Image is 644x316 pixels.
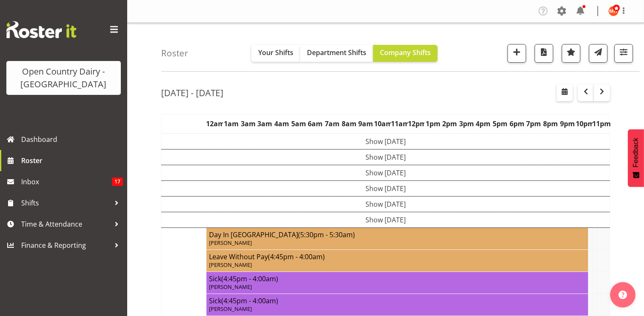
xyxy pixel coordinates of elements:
img: Rosterit website logo [6,21,76,38]
span: Time & Attendance [21,218,110,230]
th: 4pm [475,114,492,133]
th: 7pm [525,114,542,133]
td: Show [DATE] [162,196,610,212]
span: (5:30pm - 5:30am) [298,230,355,239]
button: Filter Shifts [614,44,633,63]
th: 5am [290,114,307,133]
h4: Sick [209,274,585,283]
th: 11am [391,114,408,133]
img: help-xxl-2.png [619,291,627,299]
button: Department Shifts [300,45,373,62]
td: Show [DATE] [162,180,610,196]
span: Roster [21,154,123,167]
span: (4:45pm - 4:00am) [221,274,278,283]
th: 1pm [424,114,441,133]
button: Select a specific date within the roster. [557,84,573,101]
th: 7am [324,114,341,133]
span: Company Shifts [380,48,431,57]
th: 6am [307,114,324,133]
span: [PERSON_NAME] [209,283,252,291]
span: Dashboard [21,133,123,146]
button: Highlight an important date within the roster. [562,44,580,63]
th: 10am [374,114,391,133]
th: 2pm [441,114,458,133]
div: Open Country Dairy - [GEOGRAPHIC_DATA] [15,65,112,91]
span: [PERSON_NAME] [209,261,252,269]
th: 6pm [509,114,526,133]
span: Your Shifts [258,48,293,57]
th: 8pm [542,114,559,133]
h4: Sick [209,297,585,305]
th: 5pm [492,114,509,133]
span: (4:45pm - 4:00am) [221,296,278,305]
th: 12pm [408,114,425,133]
h4: Leave Without Pay [209,252,585,261]
th: 4am [273,114,290,133]
span: Feedback [632,138,640,167]
th: 1am [223,114,240,133]
span: [PERSON_NAME] [209,239,252,247]
span: Department Shifts [307,48,366,57]
th: 9pm [559,114,576,133]
th: 10pm [576,114,593,133]
th: 3am [256,114,273,133]
h4: Day In [GEOGRAPHIC_DATA] [209,230,585,239]
h4: Roster [161,48,188,58]
button: Download a PDF of the roster according to the set date range. [535,44,553,63]
img: milkreception-horotiu8286.jpg [608,6,619,16]
td: Show [DATE] [162,149,610,165]
td: Show [DATE] [162,165,610,180]
th: 8am [340,114,357,133]
button: Send a list of all shifts for the selected filtered period to all rostered employees. [589,44,608,63]
th: 12am [206,114,223,133]
th: 11pm [593,114,610,133]
button: Feedback - Show survey [628,129,644,187]
button: Company Shifts [373,45,438,62]
th: 3pm [458,114,475,133]
button: Add a new shift [507,44,526,63]
td: Show [DATE] [162,133,610,150]
span: 17 [112,177,123,186]
h2: [DATE] - [DATE] [161,87,223,98]
button: Your Shifts [251,45,300,62]
th: 3am [240,114,257,133]
span: Finance & Reporting [21,239,110,252]
td: Show [DATE] [162,212,610,227]
span: [PERSON_NAME] [209,305,252,313]
span: Shifts [21,197,110,209]
span: (4:45pm - 4:00am) [268,252,325,261]
span: Inbox [21,175,112,188]
th: 9am [357,114,374,133]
